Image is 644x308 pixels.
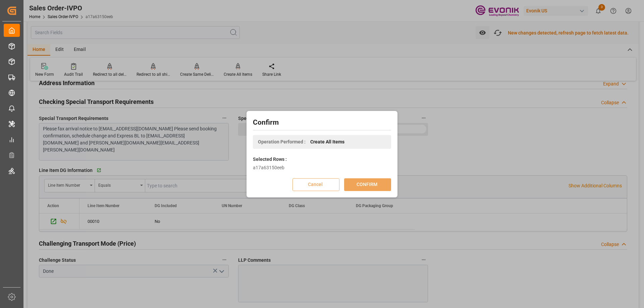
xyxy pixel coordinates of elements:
[344,178,391,191] button: CONFIRM
[292,178,339,191] button: Cancel
[253,164,391,171] div: a17a63150eeb
[310,138,344,145] span: Create All Items
[253,156,287,163] label: Selected Rows :
[253,117,391,128] h2: Confirm
[258,138,306,145] span: Operation Performed :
